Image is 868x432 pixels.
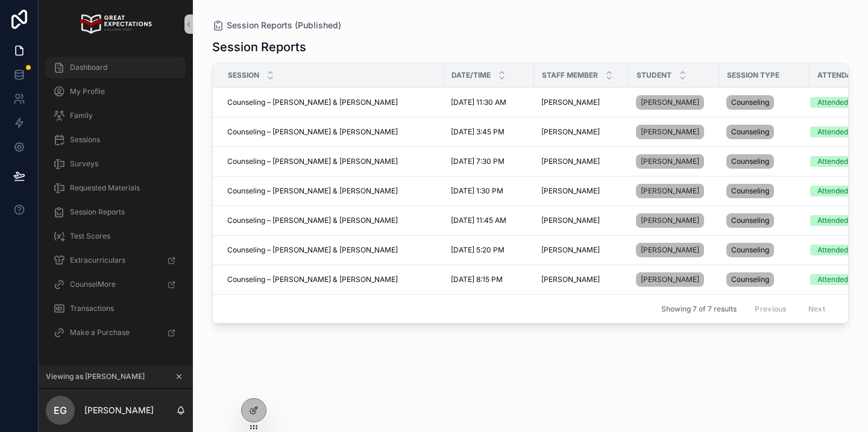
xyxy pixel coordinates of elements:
[451,275,503,284] span: [DATE] 8:15 PM
[451,127,527,137] a: [DATE] 3:45 PM
[228,70,259,80] span: Session
[541,186,600,196] span: [PERSON_NAME]
[227,186,398,196] span: Counseling – [PERSON_NAME] & [PERSON_NAME]
[541,216,600,225] span: [PERSON_NAME]
[46,201,186,223] a: Session Reports
[46,177,186,199] a: Requested Materials
[451,98,506,107] span: [DATE] 11:30 AM
[636,184,704,198] a: [PERSON_NAME]
[636,211,712,230] a: [PERSON_NAME]
[70,231,110,241] span: Test Scores
[227,216,398,225] span: Counseling – [PERSON_NAME] & [PERSON_NAME]
[227,245,436,255] a: Counseling – [PERSON_NAME] & [PERSON_NAME]
[70,63,107,72] span: Dashboard
[641,157,699,166] span: [PERSON_NAME]
[451,216,506,225] span: [DATE] 11:45 AM
[636,243,704,257] a: [PERSON_NAME]
[70,328,130,337] span: Make a Purchase
[726,181,802,201] a: Counseling
[70,183,140,193] span: Requested Materials
[227,127,398,137] span: Counseling – [PERSON_NAME] & [PERSON_NAME]
[641,127,699,137] span: [PERSON_NAME]
[212,19,341,31] a: Session Reports (Published)
[731,186,769,196] span: Counseling
[227,245,398,255] span: Counseling – [PERSON_NAME] & [PERSON_NAME]
[451,216,527,225] a: [DATE] 11:45 AM
[541,157,621,166] a: [PERSON_NAME]
[817,127,848,137] div: Attended
[451,157,527,166] a: [DATE] 7:30 PM
[227,157,436,166] a: Counseling – [PERSON_NAME] & [PERSON_NAME]
[726,152,802,171] a: Counseling
[541,127,621,137] a: [PERSON_NAME]
[451,186,527,196] a: [DATE] 1:30 PM
[70,280,116,289] span: CounselMore
[636,125,704,139] a: [PERSON_NAME]
[70,304,114,313] span: Transactions
[227,127,436,137] a: Counseling – [PERSON_NAME] & [PERSON_NAME]
[661,304,737,314] span: Showing 7 of 7 results
[451,70,491,80] span: Date/Time
[731,275,769,284] span: Counseling
[636,95,704,110] a: [PERSON_NAME]
[70,159,98,169] span: Surveys
[817,70,867,80] span: Attendance
[227,275,436,284] a: Counseling – [PERSON_NAME] & [PERSON_NAME]
[641,245,699,255] span: [PERSON_NAME]
[636,152,712,171] a: [PERSON_NAME]
[227,98,398,107] span: Counseling – [PERSON_NAME] & [PERSON_NAME]
[227,275,398,284] span: Counseling – [PERSON_NAME] & [PERSON_NAME]
[227,19,341,31] span: Session Reports (Published)
[70,207,125,217] span: Session Reports
[451,127,505,137] span: [DATE] 3:45 PM
[817,274,848,285] div: Attended
[46,274,186,295] a: CounselMore
[731,216,769,225] span: Counseling
[726,240,802,260] a: Counseling
[451,186,503,196] span: [DATE] 1:30 PM
[541,186,621,196] a: [PERSON_NAME]
[451,275,527,284] a: [DATE] 8:15 PM
[541,216,621,225] a: [PERSON_NAME]
[46,57,186,78] a: Dashboard
[636,213,704,228] a: [PERSON_NAME]
[817,156,848,167] div: Attended
[726,122,802,142] a: Counseling
[731,157,769,166] span: Counseling
[46,322,186,343] a: Make a Purchase
[46,105,186,127] a: Family
[541,275,621,284] a: [PERSON_NAME]
[227,186,436,196] a: Counseling – [PERSON_NAME] & [PERSON_NAME]
[46,249,186,271] a: Extracurriculars
[212,39,306,55] h1: Session Reports
[731,98,769,107] span: Counseling
[541,157,600,166] span: [PERSON_NAME]
[726,211,802,230] a: Counseling
[641,98,699,107] span: [PERSON_NAME]
[636,122,712,142] a: [PERSON_NAME]
[731,127,769,137] span: Counseling
[636,181,712,201] a: [PERSON_NAME]
[227,98,436,107] a: Counseling – [PERSON_NAME] & [PERSON_NAME]
[817,97,848,108] div: Attended
[726,270,802,289] a: Counseling
[641,216,699,225] span: [PERSON_NAME]
[541,98,600,107] span: [PERSON_NAME]
[451,157,505,166] span: [DATE] 7:30 PM
[541,245,621,255] a: [PERSON_NAME]
[39,48,193,359] div: scrollable content
[636,240,712,260] a: [PERSON_NAME]
[731,245,769,255] span: Counseling
[70,87,105,96] span: My Profile
[80,14,151,34] img: App logo
[227,216,436,225] a: Counseling – [PERSON_NAME] & [PERSON_NAME]
[541,245,600,255] span: [PERSON_NAME]
[636,93,712,112] a: [PERSON_NAME]
[46,225,186,247] a: Test Scores
[46,298,186,319] a: Transactions
[727,70,779,80] span: Session Type
[817,245,848,255] div: Attended
[70,255,125,265] span: Extracurriculars
[451,245,527,255] a: [DATE] 5:20 PM
[726,93,802,112] a: Counseling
